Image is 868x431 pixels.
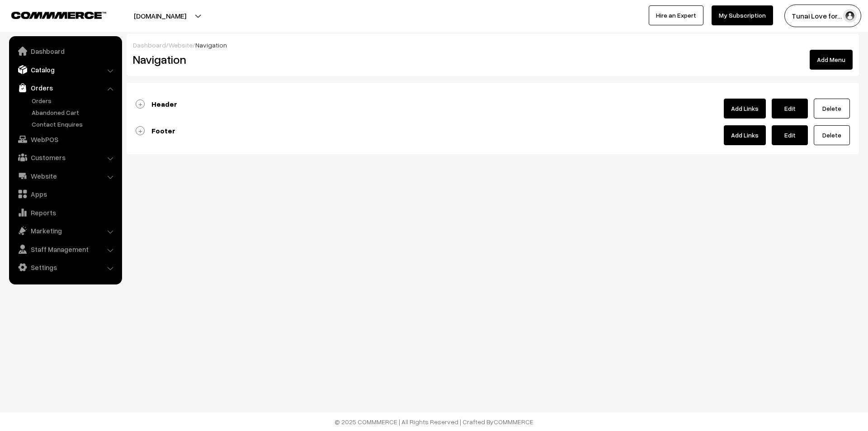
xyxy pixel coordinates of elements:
a: Dashboard [11,43,119,59]
div: / / [133,40,853,50]
a: Hire an Expert [649,5,703,25]
a: Dashboard [133,41,166,49]
button: Add Menu [810,50,853,70]
a: Contact Enquires [29,119,119,129]
h2: Navigation [133,52,364,66]
a: WebPOS [11,131,119,147]
a: Catalog [11,62,119,78]
a: Apps [11,186,119,202]
a: Delete [814,99,850,118]
a: Reports [11,204,119,221]
span: Navigation [195,41,227,49]
a: Settings [11,259,119,275]
a: COMMMERCE [494,418,533,426]
a: Header [136,99,177,109]
a: Add Links [724,125,766,145]
a: Website [169,41,193,49]
b: Footer [151,126,175,135]
a: Delete [814,125,850,145]
a: Footer [136,126,175,135]
a: Website [11,168,119,184]
button: [DOMAIN_NAME] [102,5,218,27]
a: My Subscription [712,5,773,25]
button: Tunai Love for… [784,5,861,27]
a: Staff Management [11,241,119,257]
a: Abandoned Cart [29,108,119,117]
a: Edit [772,99,808,118]
a: Edit [772,125,808,145]
a: Add Links [724,99,766,118]
a: Customers [11,149,119,166]
a: Orders [11,80,119,96]
a: Orders [29,96,119,105]
img: user [843,9,857,23]
img: COMMMERCE [11,12,106,19]
a: COMMMERCE [11,9,90,20]
b: Header [151,99,177,109]
a: Marketing [11,223,119,239]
